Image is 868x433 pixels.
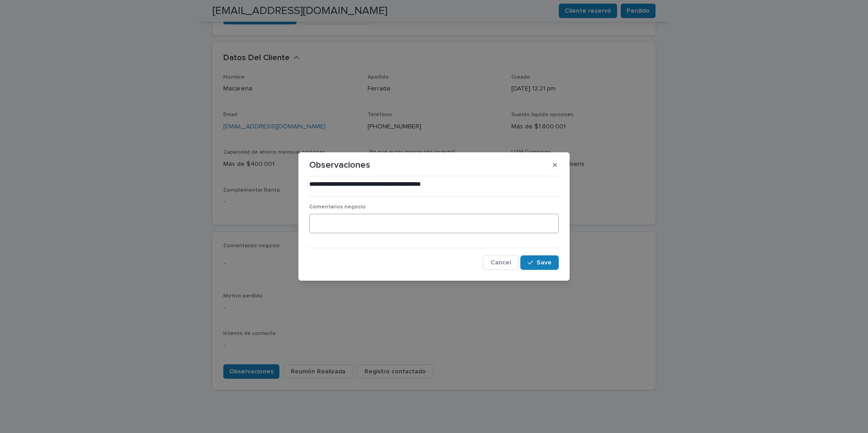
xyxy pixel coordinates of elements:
span: Cancel [491,259,511,266]
span: Save [537,259,552,266]
span: Comentarios negocio [309,204,366,210]
button: Cancel [483,255,519,270]
p: Observaciones [309,160,370,170]
button: Save [520,255,559,270]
